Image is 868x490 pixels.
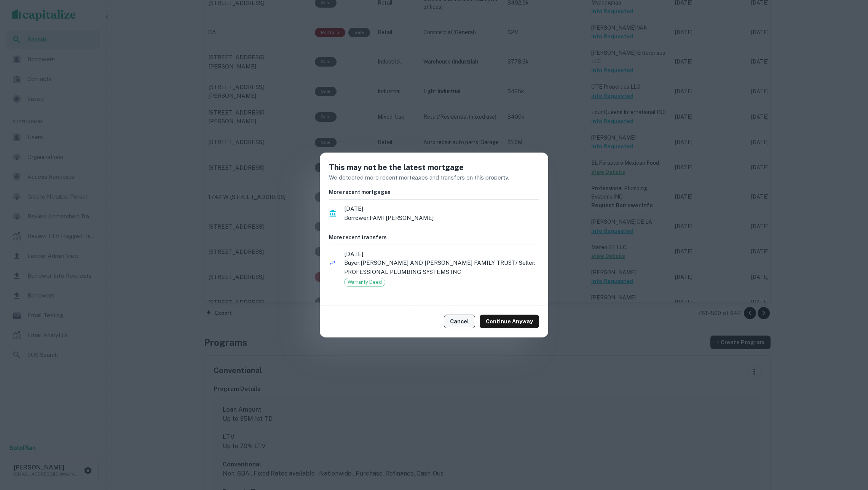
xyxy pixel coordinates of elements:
[329,173,539,182] p: We detected more recent mortgages and transfers on this property.
[830,429,868,466] iframe: Chat Widget
[329,162,539,173] h5: This may not be the latest mortgage
[345,278,385,286] span: Warranty Deed
[344,258,539,276] p: Buyer: [PERSON_NAME] AND [PERSON_NAME] FAMILY TRUST / Seller: PROFESSIONAL PLUMBING SYSTEMS INC
[329,188,539,196] h6: More recent mortgages
[444,315,475,328] button: Cancel
[344,204,539,213] span: [DATE]
[344,278,385,287] div: Warranty Deed
[344,213,539,223] p: Borrower: FAMI [PERSON_NAME]
[344,250,539,259] span: [DATE]
[329,233,539,242] h6: More recent transfers
[480,315,539,328] button: Continue Anyway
